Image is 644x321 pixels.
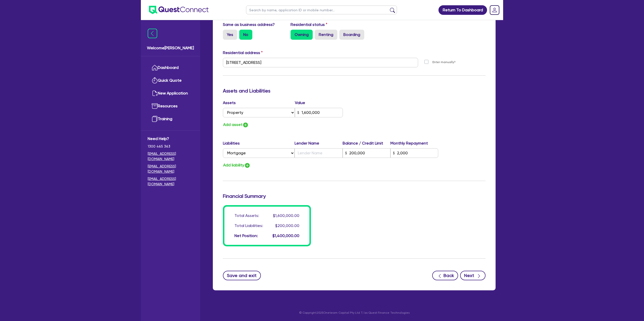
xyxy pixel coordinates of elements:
[291,30,313,40] label: Owning
[343,140,390,146] label: Balance / Credit Limit
[339,30,364,40] label: Boarding
[223,271,261,280] button: Save and exit
[223,50,263,56] label: Residential address
[246,6,397,14] input: Search by name, application ID or mobile number...
[272,233,299,238] span: $1,400,000.00
[234,223,263,229] div: Total Liabilities:
[488,4,501,17] a: Dropdown toggle
[295,100,305,106] label: Value
[244,162,250,168] img: icon-add
[295,148,342,158] input: Lender Name
[295,140,342,146] label: Lender Name
[432,60,456,65] label: Enter manually?
[148,164,193,174] a: [EMAIL_ADDRESS][DOMAIN_NAME]
[223,140,295,146] label: Liabilities
[148,144,193,149] span: 1300 465 363
[148,29,157,38] img: icon-menu-close
[275,223,299,228] span: $200,000.00
[239,30,252,40] label: No
[148,176,193,187] a: [EMAIL_ADDRESS][DOMAIN_NAME]
[209,310,499,315] p: © Copyright 2025 Oneteam Capital Pty Ltd T/as Quest Finance Technologies
[295,108,343,117] input: Value
[152,116,158,122] img: training
[147,45,194,51] span: Welcome [PERSON_NAME]
[223,162,251,169] button: Add liability
[148,61,193,74] a: Dashboard
[243,122,249,128] img: icon-add
[148,100,193,113] a: Resources
[148,87,193,100] a: New Application
[223,88,486,94] h3: Assets and Liabilities
[273,213,299,218] span: $1,600,000.00
[149,6,209,14] img: quest-connect-logo-blue
[148,151,193,162] a: [EMAIL_ADDRESS][DOMAIN_NAME]
[223,100,295,106] label: Assets
[223,30,237,40] label: Yes
[460,271,486,280] button: Next
[343,148,390,158] input: Balance / Credit Limit
[432,271,458,280] button: Back
[223,121,249,128] button: Add asset
[291,22,327,28] label: Residential status
[315,30,337,40] label: Renting
[234,233,258,239] div: Net Position:
[152,77,158,83] img: quick-quote
[152,103,158,109] img: resources
[152,90,158,96] img: new-application
[390,148,438,158] input: Monthly Repayment
[234,213,259,219] div: Total Assets:
[438,5,487,15] a: Return To Dashboard
[223,22,275,28] label: Same as business address?
[148,113,193,125] a: Training
[223,193,486,199] h3: Financial Summary
[148,136,193,142] span: Need Help?
[390,140,438,146] label: Monthly Repayment
[148,74,193,87] a: Quick Quote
